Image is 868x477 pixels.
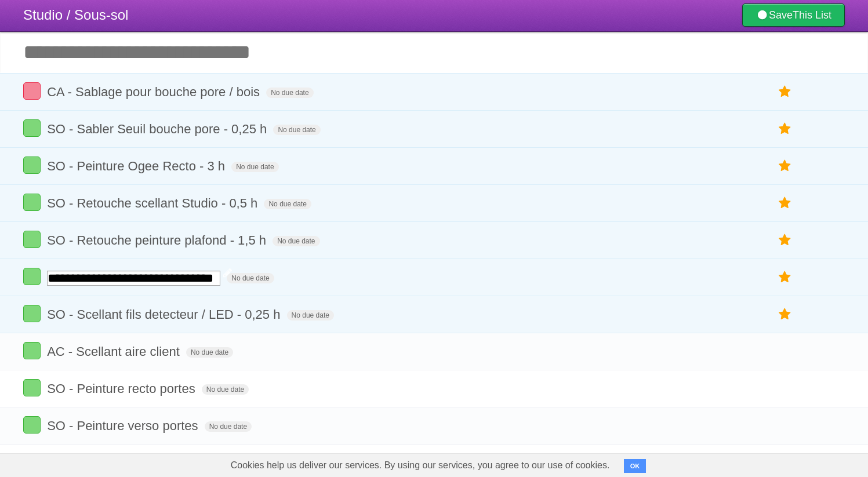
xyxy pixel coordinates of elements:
a: SaveThis List [742,3,845,27]
label: Done [23,379,41,396]
label: Star task [774,82,796,101]
span: CA - Sablage pour bouche pore / bois [47,85,263,99]
label: Done [23,194,41,211]
label: Star task [774,305,796,324]
span: SO - Retouche scellant Studio - 0,5 h [47,196,260,210]
span: No due date [231,162,278,172]
span: No due date [186,347,233,358]
label: Done [23,305,41,322]
label: Done [23,156,41,174]
label: Done [23,416,41,434]
span: No due date [227,273,274,283]
span: SO - Retouche peinture plafond - 1,5 h [47,233,269,247]
label: Star task [774,194,796,213]
label: Done [23,119,41,137]
label: Star task [774,231,796,250]
label: Done [23,268,41,285]
span: SO - Sabler Seuil bouche pore - 0,25 h [47,122,270,136]
span: Cookies help us deliver our services. By using our services, you agree to our use of cookies. [219,454,622,477]
span: SO - Peinture Ogee Recto - 3 h [47,159,228,173]
span: No due date [287,310,334,321]
label: Star task [774,156,796,176]
label: Done [23,231,41,248]
span: SO - Peinture recto portes [47,381,198,396]
label: Done [23,82,41,100]
span: AC - Scellant aire client [47,344,183,359]
span: No due date [273,236,319,246]
label: Done [23,342,41,359]
button: OK [624,459,647,473]
span: SO - Scellant fils detecteur / LED - 0,25 h [47,307,283,322]
b: This List [793,9,831,21]
span: No due date [202,384,249,395]
label: Star task [774,268,796,287]
span: Studio / Sous-sol [23,7,128,23]
span: SO - Peinture verso portes [47,418,201,433]
span: No due date [273,125,320,135]
label: Star task [774,119,796,139]
span: No due date [205,421,252,432]
span: No due date [266,88,313,98]
span: No due date [264,199,311,209]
